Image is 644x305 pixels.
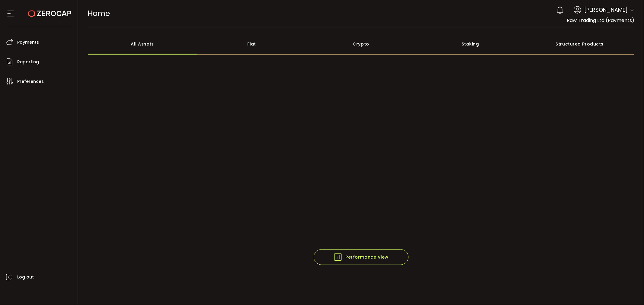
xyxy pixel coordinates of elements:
div: Crypto [306,33,416,55]
button: Performance View [314,249,409,265]
span: Raw Trading Ltd (Payments) [567,17,634,24]
span: Reporting [17,58,39,66]
span: Home [88,8,110,19]
iframe: Chat Widget [614,276,644,305]
span: [PERSON_NAME] [584,6,628,14]
span: Payments [17,38,39,47]
div: Staking [416,33,525,55]
div: Structured Products [525,33,634,55]
div: Fiat [197,33,306,55]
span: Preferences [17,77,44,86]
span: Log out [17,273,34,281]
span: Performance View [333,253,389,262]
div: All Assets [88,33,197,55]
